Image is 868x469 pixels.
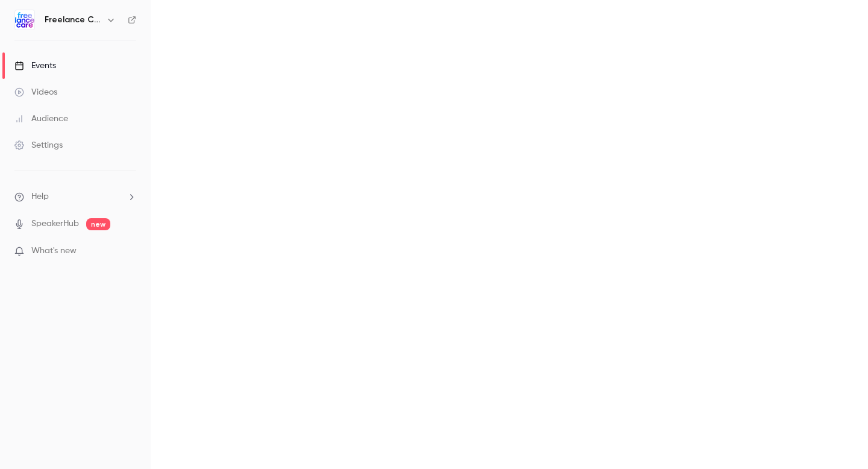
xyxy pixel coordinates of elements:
[14,60,56,72] div: Events
[14,86,57,98] div: Videos
[31,218,79,230] a: SpeakerHub
[14,190,136,203] li: help-dropdown-opener
[86,218,110,230] span: new
[14,113,68,125] div: Audience
[31,245,77,257] span: What's new
[31,190,49,203] span: Help
[45,14,101,26] h6: Freelance Care
[15,10,34,30] img: Freelance Care
[14,139,63,151] div: Settings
